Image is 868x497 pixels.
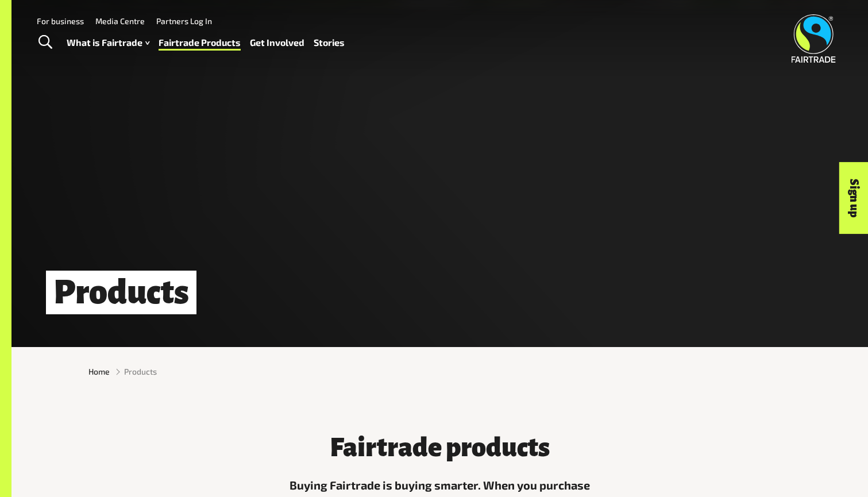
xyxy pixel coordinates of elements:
[31,28,59,57] a: Toggle Search
[67,34,149,51] a: What is Fairtrade
[250,34,304,51] a: Get Involved
[314,34,345,51] a: Stories
[46,271,196,315] h1: Products
[268,433,612,462] h3: Fairtrade products
[37,16,84,26] a: For business
[792,14,836,63] img: Fairtrade Australia New Zealand logo
[88,365,110,377] a: Home
[156,16,212,26] a: Partners Log In
[95,16,145,26] a: Media Centre
[159,34,241,51] a: Fairtrade Products
[124,365,157,377] span: Products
